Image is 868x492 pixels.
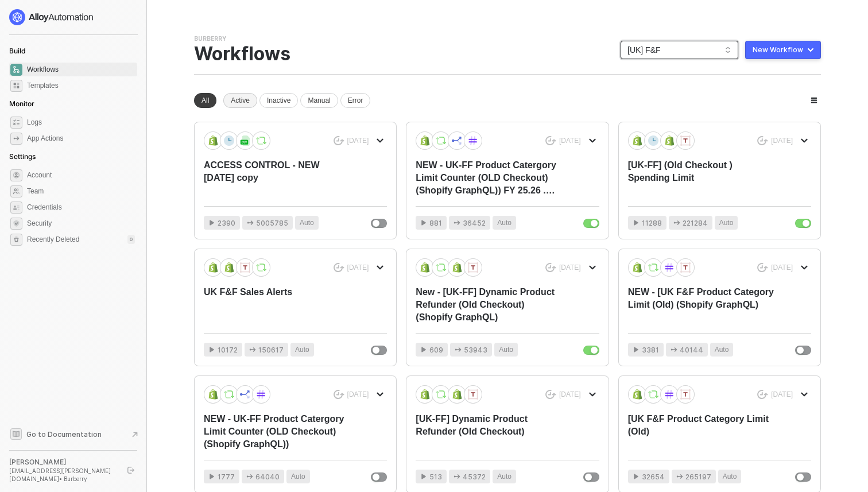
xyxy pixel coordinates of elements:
div: [DATE] [559,390,581,400]
span: icon-success-page [757,390,768,400]
a: logo [9,9,137,25]
span: settings [10,169,22,181]
img: icon [452,389,462,400]
span: Auto [723,471,737,482]
img: icon [664,389,675,400]
span: settings [10,234,22,246]
span: icon-success-page [545,136,556,146]
div: [UK-FF] Dynamic Product Refunder (Old Checkout) [416,413,562,451]
span: Account [27,168,135,182]
button: New Workflow [745,41,821,59]
span: 150617 [258,344,284,355]
a: Knowledge Base [9,427,138,441]
div: [UK F&F Product Category Limit (Old) [628,413,774,451]
span: icon-success-page [545,390,556,400]
div: Manual [300,93,338,108]
span: 64040 [255,471,280,482]
img: icon [420,135,430,146]
span: icon-arrow-down [377,137,383,144]
img: icon [240,389,250,400]
div: ACCESS CONTROL - NEW [DATE] copy [204,159,350,197]
span: icon-app-actions [454,473,460,480]
div: UK F&F Sales Alerts [204,286,350,324]
img: icon [452,135,462,146]
img: icon [224,262,234,273]
img: icon [452,262,462,273]
div: Inactive [259,93,298,108]
div: [DATE] [559,263,581,273]
img: icon [256,262,266,273]
img: icon [208,135,218,146]
img: icon [632,262,642,273]
img: icon [468,262,478,273]
div: Active [223,93,257,108]
span: icon-arrow-down [377,264,383,271]
span: icon-arrow-down [589,391,596,398]
span: icon-app-actions [671,346,677,353]
img: icon [256,389,266,400]
span: 53943 [464,344,487,355]
div: App Actions [27,134,63,144]
div: [DATE] [347,390,369,400]
span: 5005785 [256,218,288,228]
span: 881 [429,218,442,228]
span: Auto [499,344,513,355]
span: icon-success-page [334,263,344,273]
span: dashboard [10,64,22,76]
span: icon-arrow-down [589,137,596,144]
span: Workflows [27,63,135,76]
span: 32654 [642,471,665,482]
img: icon [436,135,446,146]
span: icon-arrow-down [589,264,596,271]
img: icon [648,262,658,273]
div: [DATE] [559,136,581,146]
span: document-arrow [129,429,141,440]
span: icon-success-page [545,263,556,273]
span: icon-app-actions [455,346,462,353]
img: icon [224,135,234,146]
span: Monitor [9,99,34,108]
span: Logs [27,115,135,129]
span: Credentials [27,200,135,214]
img: icon [664,262,675,273]
span: Go to Documentation [26,429,102,439]
div: NEW - UK-FF Product Catergory Limit Counter (OLD Checkout) (Shopify GraphQL)) [204,413,350,451]
span: 11288 [642,218,662,228]
img: icon [224,389,234,400]
span: icon-app-actions [676,473,683,480]
div: [DATE] [771,390,793,400]
span: 45372 [463,471,486,482]
img: icon [420,262,430,273]
img: icon [420,389,430,400]
span: 40144 [680,344,703,355]
span: 10172 [218,344,238,355]
div: Error [340,93,371,108]
span: icon-success-page [757,263,768,273]
span: icon-arrow-down [801,264,808,271]
span: Auto [497,471,511,482]
span: icon-arrow-down [377,391,383,398]
div: All [194,93,216,108]
span: icon-app-actions [247,219,254,226]
div: [DATE] [347,136,369,146]
span: logout [127,467,134,474]
div: [DATE] [347,263,369,273]
span: 36452 [463,218,486,228]
span: team [10,185,22,197]
span: 2390 [218,218,235,228]
span: 609 [429,344,443,355]
div: New Workflow [753,45,803,55]
img: icon [240,135,250,146]
span: Auto [295,344,309,355]
span: credentials [10,202,22,214]
span: [UK] F&F [627,41,731,59]
div: [EMAIL_ADDRESS][PERSON_NAME][DOMAIN_NAME] • Burberry [9,467,117,483]
img: icon [208,262,218,273]
span: Settings [9,152,36,161]
img: icon [680,135,691,146]
img: icon [240,262,250,273]
img: icon [256,135,266,146]
img: icon [680,262,691,273]
span: Auto [497,218,511,228]
span: icon-arrow-down [801,137,808,144]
